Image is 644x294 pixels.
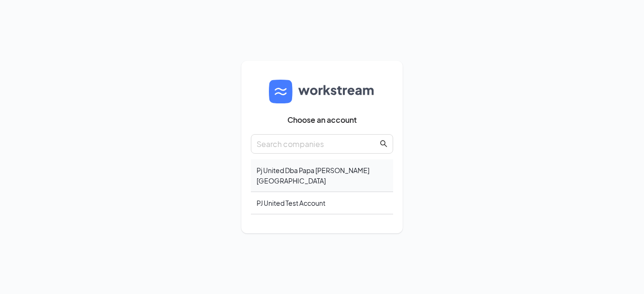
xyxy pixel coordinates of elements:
span: search [380,140,387,147]
div: Pj United Dba Papa [PERSON_NAME][GEOGRAPHIC_DATA] [251,159,393,192]
input: Search companies [257,138,378,150]
span: Choose an account [287,115,357,125]
div: PJ United Test Account [251,192,393,214]
img: logo [269,80,375,103]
